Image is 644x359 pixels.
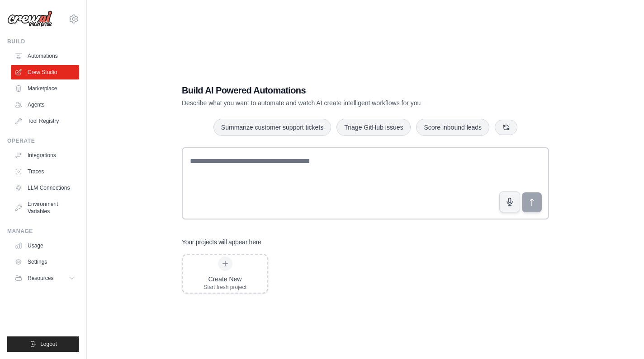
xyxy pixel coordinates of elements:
[11,49,79,63] a: Automations
[182,84,486,97] h1: Build AI Powered Automations
[11,197,79,219] a: Environment Variables
[182,238,261,247] h3: Your projects will appear here
[495,120,517,135] button: Get new suggestions
[11,81,79,96] a: Marketplace
[7,137,79,145] div: Operate
[7,228,79,235] div: Manage
[11,271,79,285] button: Resources
[499,191,520,212] button: Click to speak your automation idea
[11,65,79,79] a: Crew Studio
[11,181,79,195] a: LLM Connections
[7,336,79,352] button: Logout
[213,119,331,136] button: Summarize customer support tickets
[7,10,52,28] img: Logo
[40,340,57,348] span: Logout
[11,238,79,253] a: Usage
[182,98,486,107] p: Describe what you want to automate and watch AI create intelligent workflows for you
[336,119,411,136] button: Triage GitHub issues
[204,284,246,291] div: Start fresh project
[28,275,53,282] span: Resources
[11,148,79,163] a: Integrations
[11,164,79,179] a: Traces
[11,98,79,112] a: Agents
[204,275,246,284] div: Create New
[7,38,79,45] div: Build
[416,119,489,136] button: Score inbound leads
[11,114,79,128] a: Tool Registry
[11,255,79,269] a: Settings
